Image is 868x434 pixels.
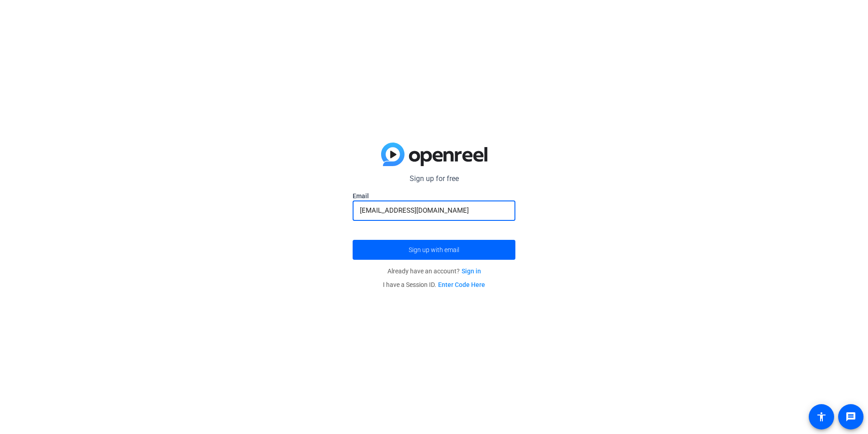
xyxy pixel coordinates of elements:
label: Email [353,191,515,200]
p: Sign up for free [353,173,515,184]
button: Sign up with email [353,240,515,260]
a: Enter Code Here [438,281,485,288]
span: Already have an account? [387,267,481,275]
a: Sign in [462,267,481,275]
input: Enter Email Address [360,205,508,216]
mat-icon: accessibility [816,411,827,422]
span: I have a Session ID. [383,281,485,288]
img: blue-gradient.svg [381,143,487,166]
mat-icon: message [845,411,856,422]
